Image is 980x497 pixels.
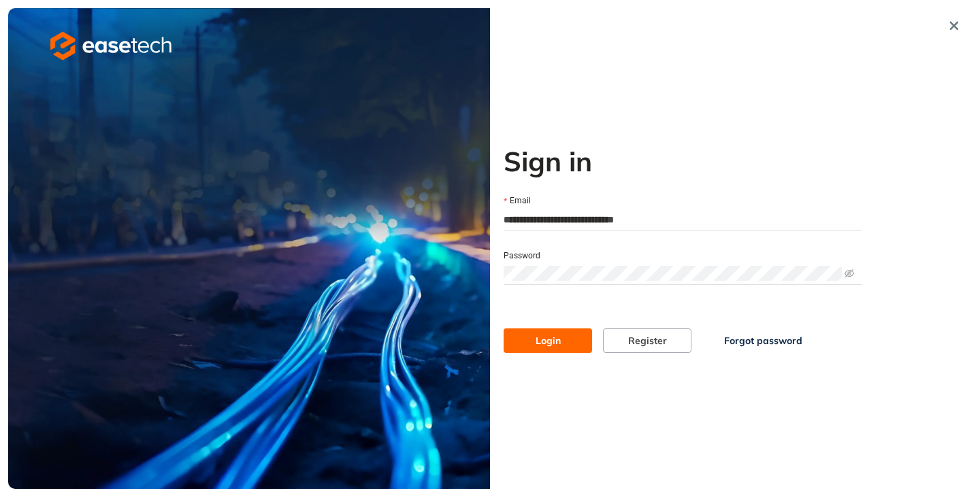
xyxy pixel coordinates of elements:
[536,333,561,348] span: Login
[702,328,824,353] button: Forgot password
[504,145,862,177] h2: Sign in
[8,8,490,489] img: cover image
[504,250,540,262] label: Password
[504,194,531,207] label: Email
[845,269,854,278] span: eye-invisible
[504,328,592,353] button: Login
[504,209,862,230] input: Email
[504,266,842,281] input: Password
[724,333,802,348] span: Forgot password
[603,328,691,353] button: Register
[628,333,667,348] span: Register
